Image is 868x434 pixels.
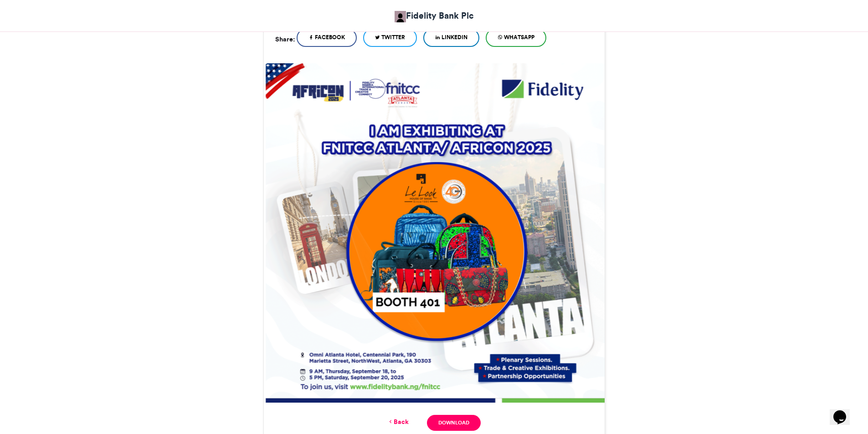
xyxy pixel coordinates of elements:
a: LinkedIn [423,29,479,47]
a: Fidelity Bank Plc [395,9,474,22]
h5: Share: [275,33,295,45]
img: Entry download [264,63,605,403]
a: Facebook [297,29,357,47]
a: Twitter [363,29,417,47]
span: WhatsApp [504,33,534,41]
iframe: chat widget [830,398,859,425]
a: WhatsApp [486,29,546,47]
img: Fidelity Bank [395,11,406,22]
span: Facebook [315,33,345,41]
a: Download [427,415,480,431]
span: LinkedIn [442,33,467,41]
a: Back [387,417,409,427]
span: Twitter [381,33,405,41]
